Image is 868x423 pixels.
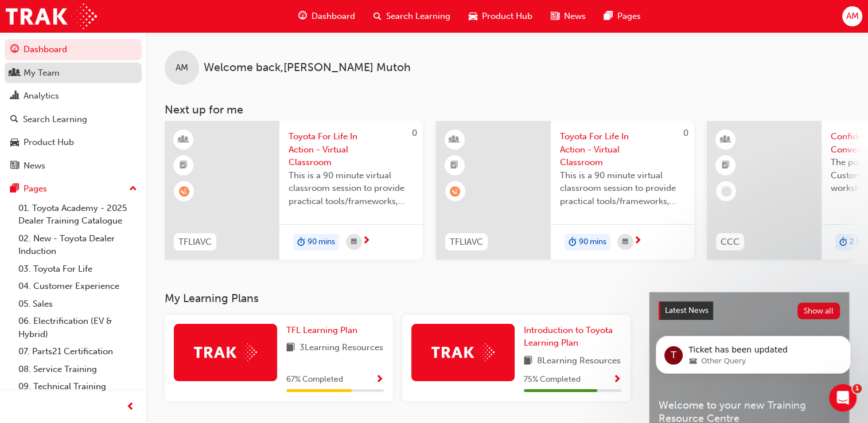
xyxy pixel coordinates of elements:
[14,361,142,378] a: 08. Service Training
[165,292,630,305] h3: My Learning Plans
[524,354,532,369] span: book-icon
[639,312,868,392] iframe: Intercom notifications message
[299,341,383,355] span: 3 Learning Resources
[524,373,581,386] span: 75 % Completed
[289,169,414,208] span: This is a 90 minute virtual classroom session to provide practical tools/frameworks, behaviours a...
[524,324,621,350] a: Introduction to Toyota Learning Plan
[722,132,730,147] span: learningResourceType_INSTRUCTOR_LED-icon
[560,169,685,208] span: This is a 90 minute virtual classroom session to provide practical tools/frameworks, behaviours a...
[665,305,709,315] span: Latest News
[431,343,495,361] img: Trak
[286,341,295,355] span: book-icon
[450,236,483,249] span: TFLIAVC
[298,9,307,23] span: guage-icon
[129,182,137,197] span: up-icon
[5,109,142,130] a: Search Learning
[460,5,542,28] a: car-iconProduct Hub
[5,85,142,107] a: Analytics
[10,184,19,194] span: pages-icon
[373,9,382,23] span: search-icon
[542,5,595,28] a: news-iconNews
[595,5,650,28] a: pages-iconPages
[180,132,188,147] span: learningResourceType_INSTRUCTOR_LED-icon
[5,178,142,199] button: Pages
[722,158,730,173] span: booktick-icon
[24,182,47,195] div: Pages
[633,236,642,246] span: next-icon
[6,3,97,29] img: Trak
[10,68,19,79] span: people-icon
[5,62,142,84] a: My Team
[721,236,739,249] span: CCC
[524,325,613,348] span: Introduction to Toyota Learning Plan
[5,132,142,153] a: Product Hub
[180,158,188,173] span: booktick-icon
[14,230,142,260] a: 02. New - Toyota Dealer Induction
[469,9,477,23] span: car-icon
[839,235,847,250] span: duration-icon
[386,10,450,23] span: Search Learning
[14,199,142,230] a: 01. Toyota Academy - 2025 Dealer Training Catalogue
[482,10,532,23] span: Product Hub
[14,277,142,295] a: 04. Customer Experience
[194,343,257,361] img: Trak
[23,113,87,126] div: Search Learning
[14,295,142,313] a: 05. Sales
[179,186,189,197] span: learningRecordVerb_WAITLIST-icon
[450,158,458,173] span: booktick-icon
[551,9,559,23] span: news-icon
[5,39,142,60] a: Dashboard
[604,9,613,23] span: pages-icon
[450,132,458,147] span: learningResourceType_INSTRUCTOR_LED-icon
[10,91,19,101] span: chart-icon
[617,10,641,23] span: Pages
[564,10,586,23] span: News
[286,324,362,337] a: TFL Learning Plan
[24,89,59,103] div: Analytics
[10,161,19,171] span: news-icon
[797,303,840,319] button: Show all
[126,400,135,414] span: prev-icon
[846,10,858,23] span: AM
[5,37,142,178] button: DashboardMy TeamAnalyticsSearch LearningProduct HubNews
[436,121,694,260] a: 0TFLIAVCToyota For Life In Action - Virtual ClassroomThis is a 90 minute virtual classroom sessio...
[10,45,19,55] span: guage-icon
[579,236,606,249] span: 90 mins
[10,138,19,148] span: car-icon
[10,115,18,125] span: search-icon
[375,373,384,387] button: Show Progress
[721,186,731,197] span: learningRecordVerb_NONE-icon
[659,301,840,320] a: Latest NewsShow all
[24,159,45,173] div: News
[351,235,357,249] span: calendar-icon
[375,375,384,385] span: Show Progress
[289,5,364,28] a: guage-iconDashboard
[537,354,621,369] span: 8 Learning Resources
[5,155,142,177] a: News
[364,5,460,28] a: search-iconSearch Learning
[613,373,621,387] button: Show Progress
[14,343,142,361] a: 07. Parts21 Certification
[176,61,188,75] span: AM
[412,128,417,138] span: 0
[289,130,414,169] span: Toyota For Life In Action - Virtual Classroom
[842,6,862,26] button: AM
[613,375,621,385] span: Show Progress
[308,236,335,249] span: 90 mins
[312,10,355,23] span: Dashboard
[286,373,343,386] span: 67 % Completed
[450,186,460,197] span: learningRecordVerb_WAITLIST-icon
[146,103,868,116] h3: Next up for me
[178,236,212,249] span: TFLIAVC
[850,236,867,249] span: 2 hrs
[14,260,142,278] a: 03. Toyota For Life
[204,61,411,75] span: Welcome back , [PERSON_NAME] Mutoh
[14,378,142,395] a: 09. Technical Training
[683,128,688,138] span: 0
[569,235,577,250] span: duration-icon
